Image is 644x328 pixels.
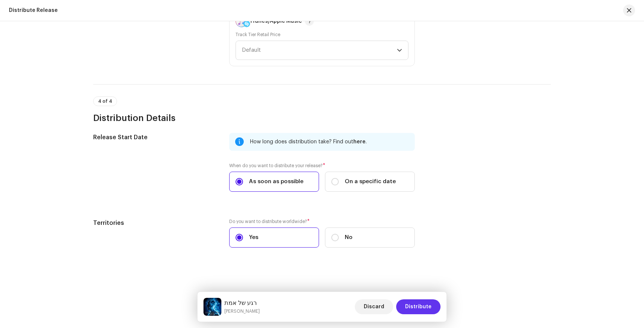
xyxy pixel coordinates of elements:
div: Distribute Release [9,7,58,13]
span: Distribute [405,299,432,314]
span: Discard [364,299,384,314]
button: Discard [355,299,393,314]
img: e7479c4c-13c3-4989-a88f-42d9be5b9eb3 [203,298,221,316]
small: רגע של אמת [224,308,260,315]
label: Do you want to distribute worldwide? [229,219,415,224]
h5: רגע של אמת [224,299,260,308]
div: dropdown trigger [397,41,402,60]
span: Default [242,47,261,53]
span: On a specific date [345,178,396,186]
span: Yes [249,233,258,242]
h5: Release Start Date [93,133,217,142]
div: How long does distribution take? Find out . [250,137,409,146]
span: here [353,139,366,144]
span: Default [242,41,397,60]
span: 4 of 4 [98,99,112,104]
h5: Territories [93,219,217,227]
div: iTunes/Apple Music [250,18,302,24]
h3: Distribution Details [93,112,551,124]
label: Track Tier Retail Price [236,32,280,38]
label: When do you want to distribute your release? [229,163,415,169]
span: As soon as possible [249,178,303,186]
span: No [345,233,353,242]
button: Distribute [396,299,441,314]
